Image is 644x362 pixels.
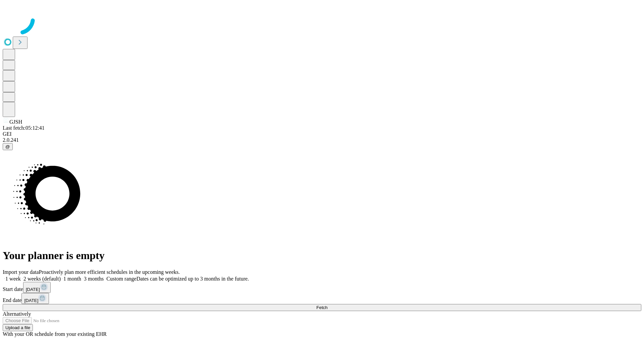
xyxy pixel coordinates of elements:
[26,287,40,292] span: [DATE]
[9,119,22,125] span: GJSH
[5,144,10,149] span: @
[39,269,180,275] span: Proactively plan more efficient schedules in the upcoming weeks.
[5,276,21,282] span: 1 week
[3,269,39,275] span: Import your data
[21,293,49,304] button: [DATE]
[3,293,641,304] div: End date
[3,125,45,131] span: Last fetch: 05:12:41
[3,131,641,137] div: GEI
[3,282,641,293] div: Start date
[3,137,641,143] div: 2.0.241
[316,305,327,310] span: Fetch
[63,276,81,282] span: 1 month
[24,298,38,303] span: [DATE]
[3,311,31,317] span: Alternatively
[23,276,61,282] span: 2 weeks (default)
[84,276,104,282] span: 3 months
[106,276,136,282] span: Custom range
[3,324,33,331] button: Upload a file
[3,304,641,311] button: Fetch
[3,143,13,150] button: @
[137,276,249,282] span: Dates can be optimized up to 3 months in the future.
[23,282,51,293] button: [DATE]
[3,249,641,262] h1: Your planner is empty
[3,331,107,337] span: With your OR schedule from your existing EHR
